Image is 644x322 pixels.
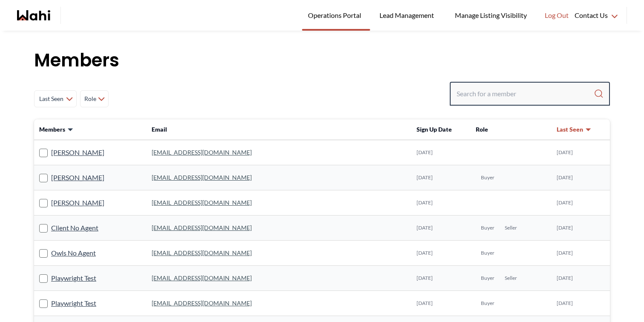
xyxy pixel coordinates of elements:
a: Client No Agent [51,222,98,233]
a: Playwright Test [51,273,96,284]
td: [DATE] [552,291,610,316]
td: [DATE] [411,241,470,266]
td: [DATE] [411,190,470,216]
td: [DATE] [411,266,470,291]
a: [EMAIL_ADDRESS][DOMAIN_NAME] [152,299,252,307]
span: Buyer [481,250,494,256]
a: [EMAIL_ADDRESS][DOMAIN_NAME] [152,174,252,181]
span: Role [84,91,96,106]
td: [DATE] [552,165,610,190]
td: [DATE] [552,266,610,291]
a: [EMAIL_ADDRESS][DOMAIN_NAME] [152,224,252,231]
a: Owls No Agent [51,247,96,259]
span: Members [39,125,65,134]
span: Buyer [481,275,494,282]
span: Buyer [481,224,494,231]
td: [DATE] [411,165,470,190]
a: [EMAIL_ADDRESS][DOMAIN_NAME] [152,274,252,282]
button: Last Seen [557,125,592,134]
td: [DATE] [552,241,610,266]
a: [PERSON_NAME] [51,147,104,158]
span: Manage Listing Visibility [452,10,529,21]
td: [DATE] [552,140,610,165]
a: Wahi homepage [17,10,50,20]
span: Role [476,126,488,133]
a: [PERSON_NAME] [51,197,104,208]
span: Email [152,126,167,133]
span: Buyer [481,174,494,181]
span: Last Seen [38,91,64,106]
td: [DATE] [552,216,610,241]
span: Last Seen [557,125,583,134]
a: [PERSON_NAME] [51,172,104,183]
span: Log Out [545,10,569,21]
a: [EMAIL_ADDRESS][DOMAIN_NAME] [152,199,252,206]
button: Members [39,125,74,134]
a: [EMAIL_ADDRESS][DOMAIN_NAME] [152,149,252,156]
td: [DATE] [411,291,470,316]
td: [DATE] [411,140,470,165]
span: Buyer [481,300,494,307]
span: Lead Management [379,10,437,21]
td: [DATE] [411,216,470,241]
a: [EMAIL_ADDRESS][DOMAIN_NAME] [152,249,252,256]
td: [DATE] [552,190,610,216]
a: Playwright Test [51,298,96,309]
h1: Members [34,48,610,73]
span: Seller [505,224,517,231]
input: Search input [457,86,594,101]
span: Operations Portal [308,10,364,21]
span: Seller [505,275,517,282]
span: Sign Up Date [417,126,452,133]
